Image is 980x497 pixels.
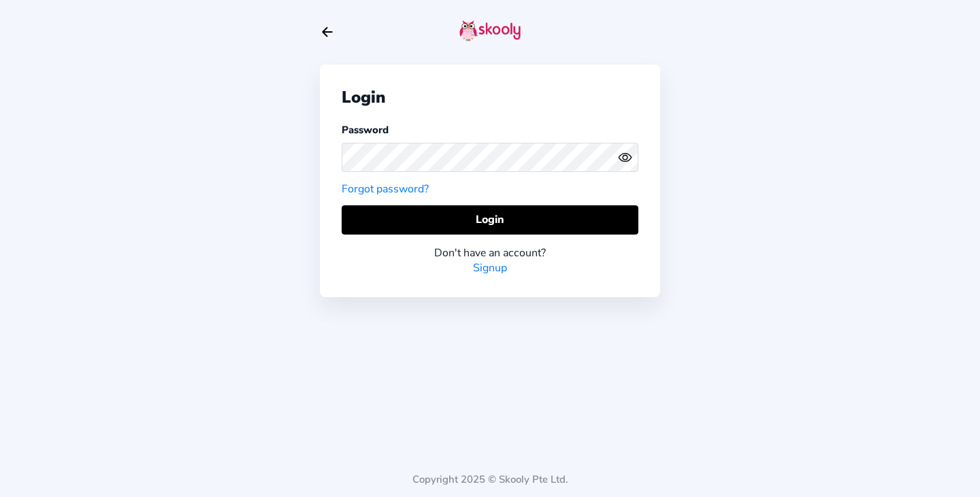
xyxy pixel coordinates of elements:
button: eye outlineeye off outline [618,150,638,165]
button: arrow back outline [320,24,335,39]
a: Forgot password? [342,182,429,196]
div: Don't have an account? [342,245,638,260]
ion-icon: eye outline [618,150,632,165]
img: skooly-logo.png [459,20,521,41]
label: Password [342,123,389,137]
a: Signup [473,260,507,275]
div: Login [342,86,638,108]
button: Login [342,205,638,235]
